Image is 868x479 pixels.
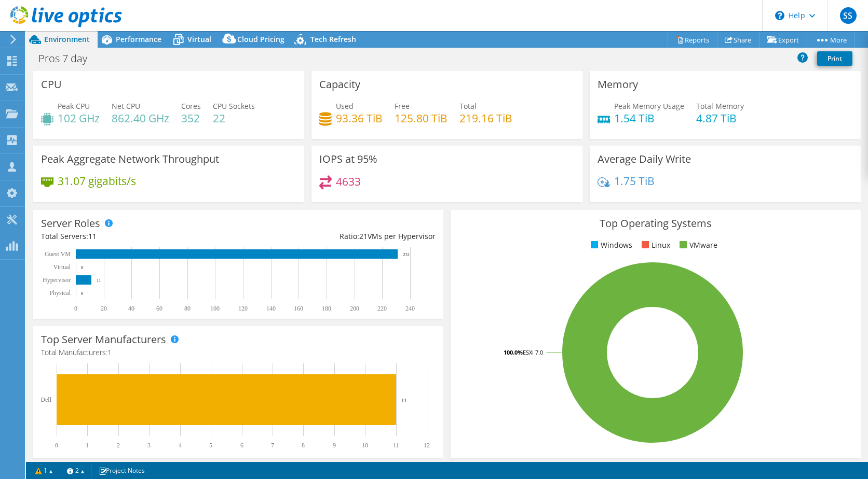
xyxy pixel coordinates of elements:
span: 1 [107,347,112,357]
svg: \n [775,11,784,20]
text: Physical [49,289,71,297]
h3: Memory [598,79,638,90]
h4: 31.07 gigabits/s [58,175,136,187]
h4: Total Manufacturers: [41,347,436,358]
h4: 125.80 TiB [395,112,447,124]
h4: 93.36 TiB [336,112,383,124]
text: 8 [302,442,305,449]
h3: Server Roles [41,218,100,229]
span: Net CPU [112,101,140,111]
h1: Pros 7 day [34,53,103,64]
text: 9 [333,442,336,449]
a: Share [717,32,759,48]
text: 11 [401,397,407,403]
text: Virtual [53,263,71,271]
text: 160 [294,305,303,312]
text: 40 [128,305,134,312]
h4: 219.16 TiB [459,112,512,124]
text: 231 [403,252,410,257]
a: Export [759,32,807,48]
text: 11 [97,278,101,283]
h3: Average Daily Write [598,153,691,165]
text: 120 [238,305,248,312]
text: 180 [322,305,331,312]
h4: 862.40 GHz [112,112,169,124]
text: 60 [156,305,162,312]
h3: Top Server Manufacturers [41,334,166,345]
span: Cores [181,101,201,111]
span: Tech Refresh [310,34,356,44]
span: Total [459,101,477,111]
text: 140 [266,305,276,312]
span: Total Memory [696,101,744,111]
h3: Capacity [319,79,360,90]
div: Ratio: VMs per Hypervisor [238,231,436,242]
tspan: 100.0% [504,348,523,356]
h4: 22 [213,112,255,124]
text: 5 [209,442,212,449]
a: Project Notes [91,464,152,477]
text: 220 [377,305,387,312]
a: More [807,32,855,48]
text: 6 [240,442,243,449]
h4: 352 [181,112,201,124]
a: 1 [28,464,60,477]
span: Virtual [187,34,211,44]
span: CPU Sockets [213,101,255,111]
a: Reports [668,32,717,48]
span: SS [840,7,857,24]
h3: IOPS at 95% [319,153,377,165]
a: Print [817,51,852,66]
text: 240 [405,305,415,312]
text: 3 [147,442,151,449]
text: 200 [350,305,359,312]
li: VMware [677,239,717,251]
text: 2 [117,442,120,449]
span: Used [336,101,354,111]
text: Hypervisor [43,276,71,284]
text: 0 [74,305,77,312]
text: 80 [184,305,191,312]
text: 0 [55,442,58,449]
span: Environment [44,34,90,44]
tspan: ESXi 7.0 [523,348,543,356]
span: 11 [88,231,97,241]
span: Performance [116,34,161,44]
span: Peak Memory Usage [614,101,684,111]
h4: 102 GHz [58,112,100,124]
text: Dell [40,396,51,403]
h4: 4.87 TiB [696,112,744,124]
h3: Peak Aggregate Network Throughput [41,153,219,165]
h4: 1.54 TiB [614,112,684,124]
text: 4 [179,442,182,449]
text: 1 [86,442,89,449]
li: Linux [639,239,670,251]
h3: CPU [41,79,62,90]
text: 20 [101,305,107,312]
text: 0 [81,291,84,296]
text: 10 [362,442,368,449]
text: 7 [271,442,274,449]
span: Cloud Pricing [237,34,284,44]
h3: Top Operating Systems [458,218,853,229]
text: 0 [81,265,84,270]
span: Peak CPU [58,101,90,111]
text: 12 [424,442,430,449]
span: Free [395,101,410,111]
li: Windows [588,239,632,251]
text: 100 [210,305,220,312]
a: 2 [60,464,92,477]
h4: 4633 [336,176,361,187]
div: Total Servers: [41,231,238,242]
text: Guest VM [45,250,71,258]
text: 11 [393,442,399,449]
span: 21 [359,231,368,241]
h4: 1.75 TiB [614,175,655,187]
